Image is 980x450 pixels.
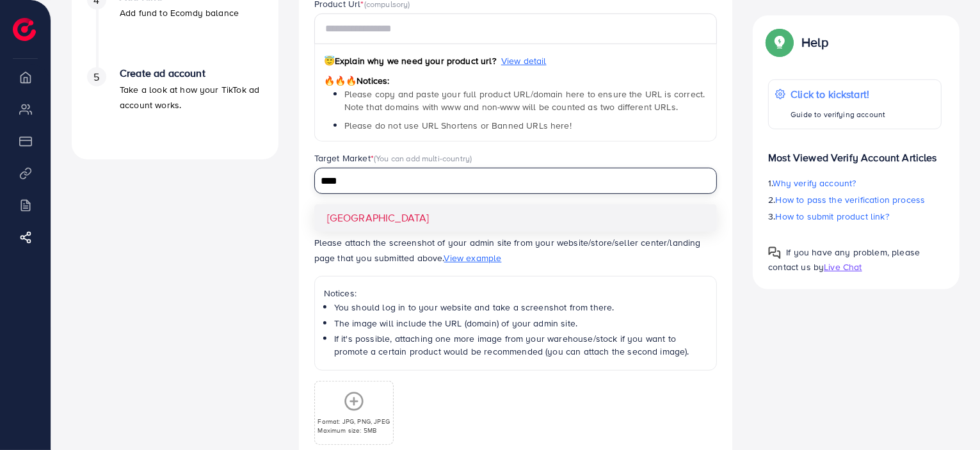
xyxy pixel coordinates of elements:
span: Please copy and paste your full product URL/domain here to ensure the URL is correct. Note that d... [344,88,705,113]
p: Guide to verifying account [791,107,885,122]
li: [GEOGRAPHIC_DATA] [314,204,718,232]
h4: Create ad account [120,67,263,79]
input: Search for option [316,172,701,191]
span: If you have any problem, please contact us by [768,246,920,273]
iframe: Chat [926,392,970,440]
span: Why verify account? [773,177,856,189]
label: Target Market [314,152,472,165]
span: 😇 [324,54,335,67]
p: 2. [768,192,942,207]
p: Please attach the screenshot of your admin site from your website/store/seller center/landing pag... [314,235,718,266]
span: Explain why we need your product url? [324,54,496,67]
span: 🔥🔥🔥 [324,74,357,87]
img: logo [13,18,36,41]
span: How to pass the verification process [776,193,926,206]
p: Most Viewed Verify Account Articles [768,140,942,165]
li: You should log in to your website and take a screenshot from there. [334,301,708,314]
p: Help [801,35,828,50]
p: Format: JPG, PNG, JPEG [317,417,390,426]
p: 3. [768,209,942,224]
img: Popup guide [768,31,791,54]
span: View example [444,252,502,264]
span: Live Chat [824,261,862,273]
p: Add fund to Ecomdy balance [120,5,239,20]
p: 1. [768,175,942,191]
span: Notices: [324,74,390,87]
img: Popup guide [768,246,781,259]
span: How to submit product link? [776,210,889,223]
div: Search for option [314,168,718,194]
span: Please do not use URL Shortens or Banned URLs here! [344,119,572,132]
p: Take a look at how your TikTok ad account works. [120,82,263,113]
p: Notices: [324,285,708,301]
li: The image will include the URL (domain) of your admin site. [334,317,708,330]
li: Create ad account [72,67,278,144]
span: 5 [93,70,99,84]
li: If it's possible, attaching one more image from your warehouse/stock if you want to promote a cer... [334,332,708,358]
span: (You can add multi-country) [374,152,472,164]
span: View detail [501,54,547,67]
p: Click to kickstart! [791,86,885,102]
p: Maximum size: 5MB [317,426,390,435]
